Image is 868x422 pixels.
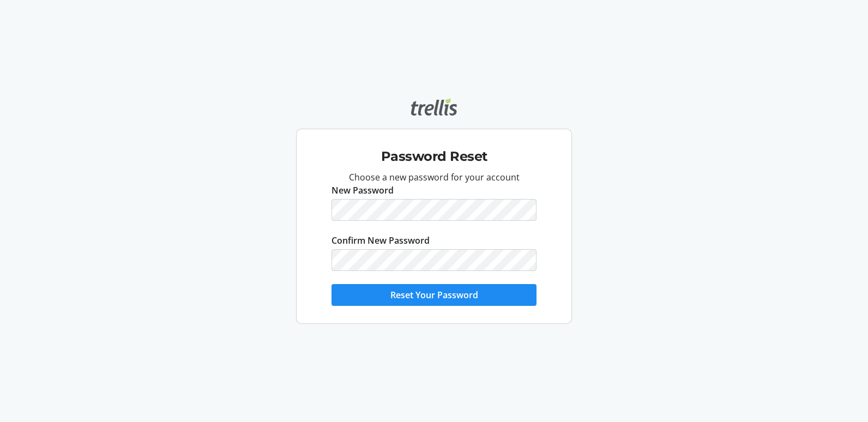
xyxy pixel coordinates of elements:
[411,98,457,116] img: Trellis logo
[331,284,537,306] button: Reset Your Password
[331,171,537,184] p: Choose a new password for your account
[390,288,478,302] span: Reset Your Password
[331,234,430,247] label: Confirm New Password
[331,184,394,197] label: New Password
[305,134,563,171] div: Password Reset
